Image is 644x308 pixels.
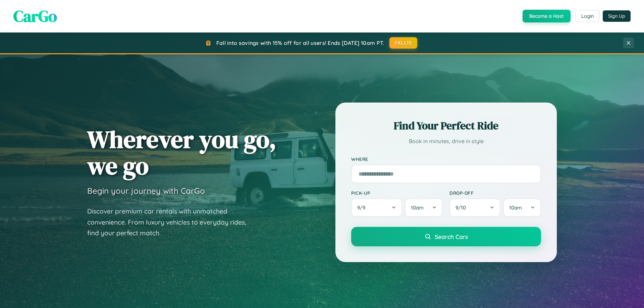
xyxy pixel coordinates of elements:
[509,204,522,211] span: 10am
[449,198,500,217] button: 9/10
[87,126,276,179] h1: Wherever you go, we go
[357,204,369,211] span: 9 / 9
[351,227,541,246] button: Search Cars
[435,233,468,240] span: Search Cars
[411,204,424,211] span: 10am
[13,5,57,27] span: CarGo
[576,10,599,22] button: Login
[503,198,541,217] button: 10am
[351,198,402,217] button: 9/9
[455,204,469,211] span: 9 / 10
[87,206,255,239] p: Discover premium car rentals with unmatched convenience. From luxury vehicles to everyday rides, ...
[523,10,571,22] button: Become a Host
[87,186,205,196] h3: Begin your journey with CarGo
[351,118,541,133] h2: Find Your Perfect Ride
[449,190,541,196] label: Drop-off
[405,198,443,217] button: 10am
[351,156,541,162] label: Where
[351,190,443,196] label: Pick-up
[389,37,418,49] button: FALL15
[216,40,384,46] span: Fall into savings with 15% off for all users! Ends [DATE] 10am PT.
[351,136,541,146] p: Book in minutes, drive in style
[603,10,631,22] button: Sign Up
